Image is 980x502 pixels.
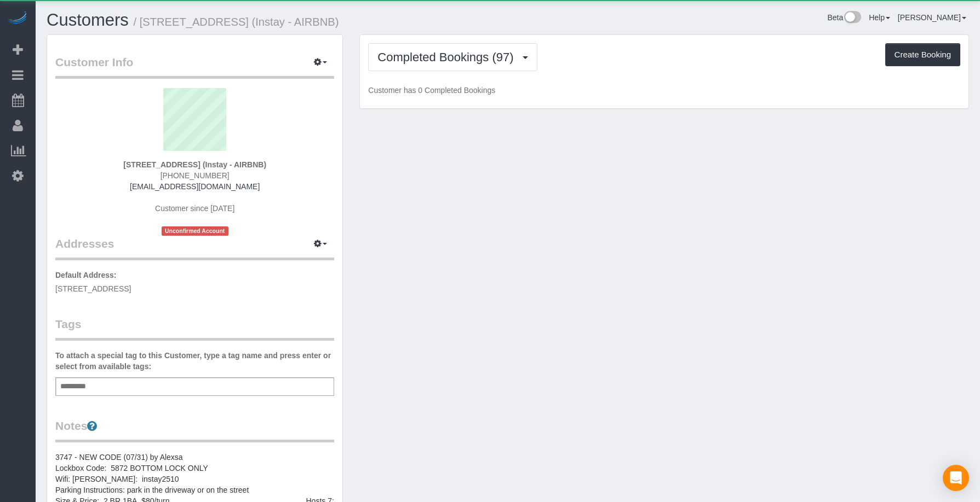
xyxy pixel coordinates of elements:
a: Beta [827,13,861,22]
label: To attach a special tag to this Customer, type a tag name and press enter or select from availabl... [55,350,334,372]
a: [PERSON_NAME] [898,13,966,22]
label: Default Address: [55,270,117,281]
small: / [STREET_ADDRESS] (Instay - AIRBNB) [134,16,339,28]
span: Customer since [DATE] [155,204,234,213]
legend: Tags [55,316,334,341]
legend: Notes [55,418,334,442]
div: Open Intercom Messenger [943,465,969,491]
span: Completed Bookings (97) [377,50,519,64]
a: Customers [47,10,129,30]
img: Automaid Logo [7,11,28,26]
a: Help [869,13,890,22]
legend: Customer Info [55,54,334,79]
span: [PHONE_NUMBER] [161,171,230,180]
strong: [STREET_ADDRESS] (Instay - AIRBNB) [123,160,266,169]
button: Completed Bookings (97) [368,43,537,71]
a: [EMAIL_ADDRESS][DOMAIN_NAME] [130,182,260,191]
img: New interface [843,11,861,25]
span: Unconfirmed Account [162,226,228,236]
p: Customer has 0 Completed Bookings [368,85,960,96]
span: [STREET_ADDRESS] [55,284,131,293]
button: Create Booking [885,43,960,66]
